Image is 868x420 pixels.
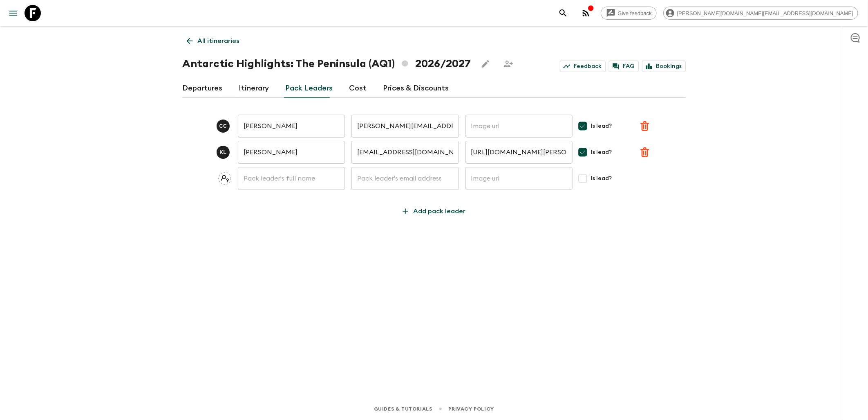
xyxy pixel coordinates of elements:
[374,404,432,413] a: Guides & Tutorials
[642,61,686,72] a: Bookings
[613,10,656,16] span: Give feedback
[601,7,657,20] a: Give feedback
[5,5,21,21] button: menu
[591,122,612,130] span: Is lead?
[465,141,573,164] input: Image url
[219,149,226,156] p: K L
[238,141,345,164] input: Pack leader's full name
[197,36,239,46] p: All itineraries
[182,79,222,98] a: Departures
[609,61,639,72] a: FAQ
[591,174,612,183] span: Is lead?
[351,167,459,190] input: Pack leader's email address
[465,167,573,190] input: Image url
[285,79,333,98] a: Pack Leaders
[449,404,494,413] a: Privacy Policy
[383,79,449,98] a: Prices & Discounts
[349,79,367,98] a: Cost
[663,7,858,20] div: [PERSON_NAME][DOMAIN_NAME][EMAIL_ADDRESS][DOMAIN_NAME]
[673,10,858,16] span: [PERSON_NAME][DOMAIN_NAME][EMAIL_ADDRESS][DOMAIN_NAME]
[396,203,472,219] button: Add pack leader
[219,123,227,129] p: C C
[238,167,345,190] input: Pack leader's full name
[500,56,517,72] span: Share this itinerary
[351,115,459,138] input: Pack leader's email address
[182,33,244,49] a: All itineraries
[555,5,571,21] button: search adventures
[560,61,606,72] a: Feedback
[465,115,573,138] input: Image url
[182,56,471,72] h1: Antarctic Highlights: The Peninsula (AQ1) 2026/2027
[239,79,269,98] a: Itinerary
[477,56,494,72] button: Edit this itinerary
[591,148,612,156] span: Is lead?
[238,115,345,138] input: Pack leader's full name
[413,206,465,216] p: Add pack leader
[351,141,459,164] input: Pack leader's email address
